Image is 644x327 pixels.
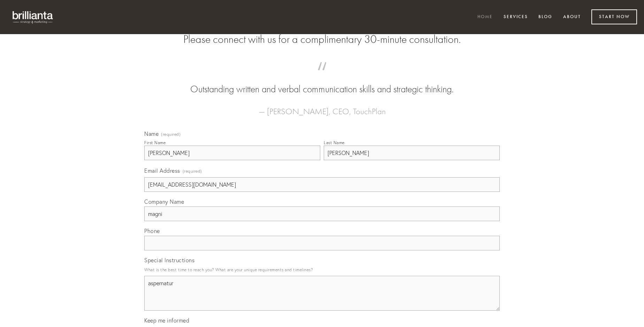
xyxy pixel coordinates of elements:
[591,9,637,24] a: Start Now
[144,317,189,324] span: Keep me informed
[144,140,166,145] div: First Name
[499,11,532,23] a: Services
[144,227,160,234] span: Phone
[144,130,159,137] span: Name
[534,11,557,23] a: Blog
[155,69,489,83] span: “
[161,132,181,137] span: (required)
[144,265,500,274] p: What is the best time to reach you? What are your unique requirements and timelines?
[144,167,180,174] span: Email Address
[144,33,500,46] h2: Please connect with us for a complimentary 30-minute consultation.
[155,69,489,96] blockquote: Outstanding written and verbal communication skills and strategic thinking.
[559,11,585,23] a: About
[473,11,497,23] a: Home
[144,276,500,311] textarea: aspernatur
[144,257,194,264] span: Special Instructions
[183,166,202,176] span: (required)
[155,96,489,118] figcaption: — [PERSON_NAME], CEO, TouchPlan
[144,198,184,205] span: Company Name
[324,140,345,145] div: Last Name
[7,7,59,27] img: brillianta - research, strategy, marketing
